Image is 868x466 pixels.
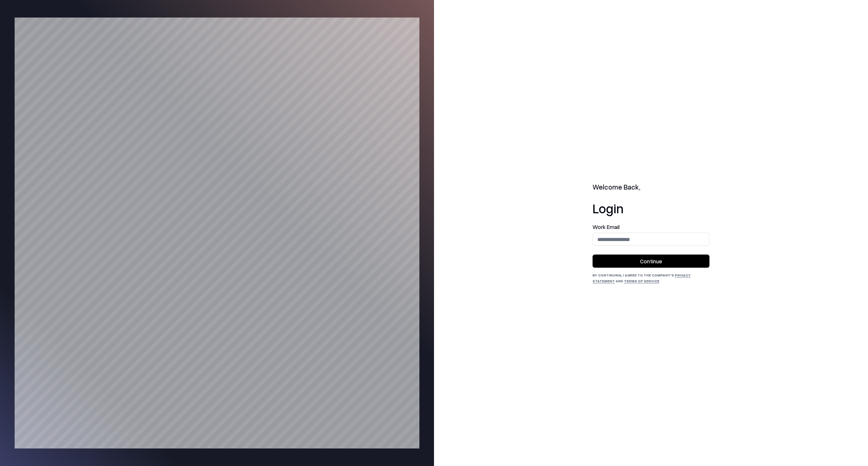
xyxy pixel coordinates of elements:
[593,224,709,230] label: Work Email
[593,201,709,215] h1: Login
[593,255,709,268] button: Continue
[624,279,659,283] a: Terms of Service
[593,182,709,192] h2: Welcome Back,
[593,272,709,284] div: By continuing, I agree to the Company's and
